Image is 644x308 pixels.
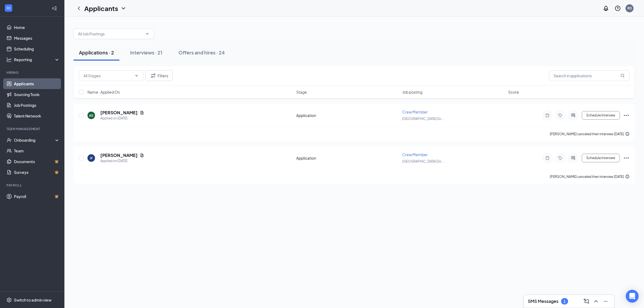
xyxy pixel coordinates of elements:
a: Scheduling [14,43,60,54]
svg: Notifications [603,5,609,12]
div: 1 [563,299,566,304]
svg: Note [544,113,551,118]
svg: Info [625,174,630,179]
div: Team Management [6,127,59,131]
button: ChevronUp [592,297,600,306]
button: Minimize [601,297,610,306]
svg: ComposeMessage [583,298,590,305]
input: All Stages [83,73,132,79]
a: Home [14,22,60,33]
div: Application [296,155,399,161]
a: Job Postings [14,100,60,111]
div: [PERSON_NAME] canceled their interview [DATE]. [550,131,630,137]
a: PayrollCrown [14,191,60,202]
span: Job posting [402,89,422,95]
div: Application [296,113,399,118]
div: Applications · 2 [79,49,114,56]
a: Talent Network [14,111,60,121]
svg: UserCheck [6,137,12,143]
svg: Document [140,111,144,115]
span: [GEOGRAPHIC_DATA] Do ... [402,117,444,121]
div: Offers and hires · 24 [178,49,225,56]
h1: Applicants [84,4,118,13]
svg: Tag [557,156,563,160]
h3: SMS Messages [528,298,558,304]
div: RD [627,6,632,10]
svg: ChevronDown [120,5,127,12]
svg: ChevronDown [134,74,139,78]
a: Team [14,145,60,156]
div: Switch to admin view [14,297,52,303]
div: AS [89,113,93,118]
svg: Collapse [52,6,57,11]
svg: WorkstreamLogo [6,5,11,11]
svg: Ellipses [623,112,630,119]
span: Stage [296,89,307,95]
button: ComposeMessage [582,297,591,306]
button: Filter Filters [145,70,173,81]
span: Crew Member [402,152,428,157]
a: Applicants [14,78,60,89]
div: Interviews · 21 [130,49,162,56]
span: [GEOGRAPHIC_DATA] Do ... [402,159,444,163]
svg: Filter [150,72,156,79]
svg: Analysis [6,57,12,62]
div: Hiring [6,70,59,75]
div: JF [90,156,93,160]
svg: Minimize [602,298,609,305]
a: DocumentsCrown [14,156,60,167]
input: All Job Postings [78,31,143,37]
div: [PERSON_NAME] canceled their interview [DATE]. [550,174,630,179]
span: Name · Applied On [87,89,120,95]
svg: Note [544,156,551,160]
svg: QuestionInfo [614,5,621,12]
div: Onboarding [14,137,55,143]
div: Open Intercom Messenger [626,290,639,303]
input: Search in applications [549,70,630,81]
svg: Tag [557,113,563,118]
div: Payroll [6,183,59,188]
svg: ActiveChat [570,113,576,118]
h5: [PERSON_NAME] [100,152,138,158]
div: Reporting [14,57,60,62]
a: SurveysCrown [14,167,60,178]
button: Schedule Interview [582,111,620,120]
div: Applied on [DATE] [100,158,144,164]
svg: Info [625,132,630,136]
svg: ChevronDown [145,32,149,36]
svg: ChevronLeft [76,5,82,12]
a: Messages [14,33,60,43]
svg: Document [140,153,144,157]
h5: [PERSON_NAME] [100,110,138,116]
span: Score [508,89,519,95]
div: Applied on [DATE] [100,116,144,121]
a: Sourcing Tools [14,89,60,100]
svg: Ellipses [623,155,630,161]
svg: Settings [6,297,12,303]
button: Schedule Interview [582,154,620,162]
svg: MagnifyingGlass [620,74,625,78]
span: Crew Member [402,109,428,114]
svg: ChevronUp [593,298,599,305]
svg: ActiveChat [570,156,576,160]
